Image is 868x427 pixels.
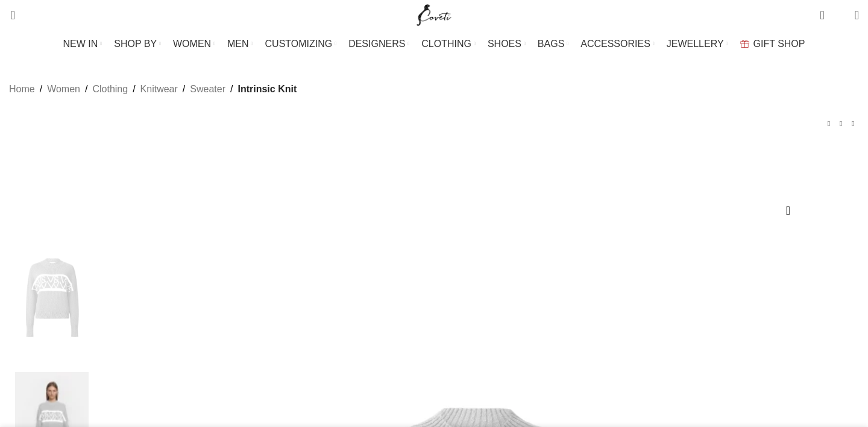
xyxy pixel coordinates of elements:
[538,32,568,56] a: BAGS
[580,32,655,56] a: ACCESSORIES
[63,32,102,56] a: NEW IN
[740,40,749,48] img: GiftBag
[414,9,454,19] a: Site logo
[753,38,805,49] span: GIFT SHOP
[92,81,128,97] a: Clothing
[15,224,89,366] img: Intrinsic Knit
[114,32,161,56] a: SHOP BY
[667,32,728,56] a: JEWELLERY
[9,81,297,97] nav: Breadcrumb
[740,32,805,56] a: GIFT SHOP
[227,32,253,56] a: MEN
[237,81,297,97] span: Intrinsic Knit
[834,3,846,27] div: My Wishlist
[265,32,337,56] a: CUSTOMIZING
[173,38,211,49] span: WOMEN
[348,32,409,56] a: DESIGNERS
[47,81,80,97] a: Women
[847,118,859,130] a: Next product
[9,81,35,97] a: Home
[63,38,98,49] span: NEW IN
[348,38,405,49] span: DESIGNERS
[227,38,249,49] span: MEN
[821,6,830,15] span: 0
[667,38,724,49] span: JEWELLERY
[836,12,845,21] span: 0
[421,32,476,56] a: CLOTHING
[173,32,215,56] a: WOMEN
[421,38,471,49] span: CLOTHING
[265,38,333,49] span: CUSTOMIZING
[190,81,225,97] a: Sweater
[3,3,15,27] a: Search
[814,3,830,27] a: 0
[140,81,178,97] a: Knitwear
[823,118,835,130] a: Previous product
[580,38,650,49] span: ACCESSORIES
[114,38,157,49] span: SHOP BY
[3,32,865,56] div: Main navigation
[488,32,526,56] a: SHOES
[538,38,564,49] span: BAGS
[488,38,521,49] span: SHOES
